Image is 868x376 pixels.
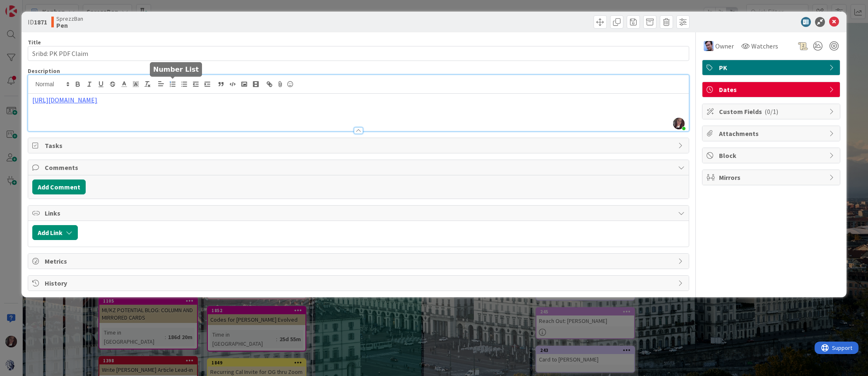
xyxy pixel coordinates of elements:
img: JB [704,41,714,51]
span: Custom Fields [719,107,825,116]
input: type card name here... [28,46,689,61]
span: Tasks [45,141,673,150]
span: Metrics [45,256,673,266]
span: Description [28,67,60,75]
b: Pen [56,22,83,29]
button: Add Link [32,225,78,240]
span: Dates [719,85,825,95]
span: Owner [715,41,734,51]
img: WIonnMY7p3XofgUWOABbbE3lo9ZeZucQ.jpg [673,118,685,129]
a: [URL][DOMAIN_NAME] [32,96,97,104]
span: Mirrors [719,172,825,182]
span: History [45,278,673,288]
span: Watchers [751,41,778,51]
span: Support [17,1,38,11]
b: 1871 [34,18,47,26]
span: Links [45,208,673,218]
span: ID [28,17,47,27]
span: Block [719,150,825,160]
span: PK [719,63,825,73]
span: Comments [45,163,673,172]
h5: Number List [153,65,199,73]
span: Attachments [719,129,825,138]
span: ( 0/1 ) [765,107,778,116]
span: SprezzBan [56,15,83,22]
label: Title [28,39,41,46]
button: Add Comment [32,180,86,194]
